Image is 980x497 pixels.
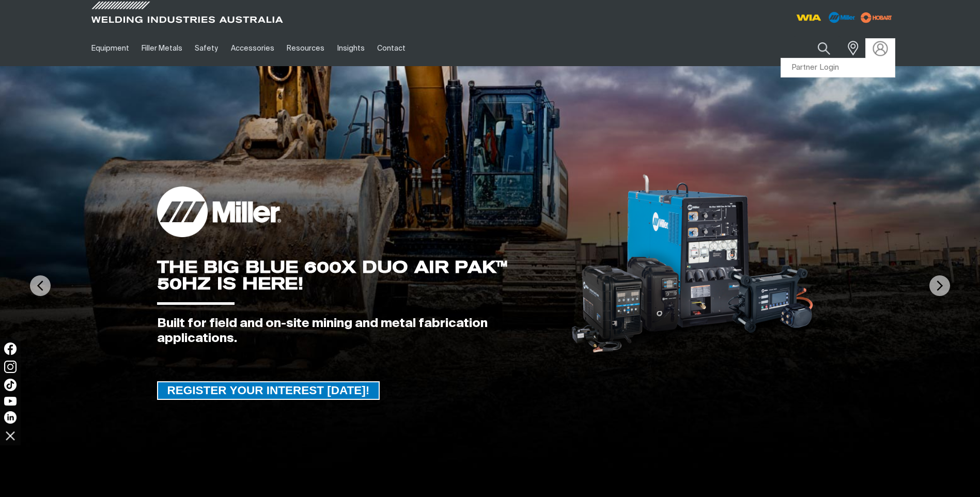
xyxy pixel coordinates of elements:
[85,30,135,66] a: Equipment
[158,381,379,400] span: REGISTER YOUR INTEREST [DATE]!
[157,381,380,400] a: REGISTER YOUR INTEREST TODAY!
[929,275,950,296] img: NextArrow
[281,30,331,66] a: Resources
[371,30,412,66] a: Contact
[2,427,19,444] img: hide socials
[781,58,895,77] a: Partner Login
[806,36,842,60] button: Search products
[157,259,555,292] div: THE BIG BLUE 600X DUO AIR PAK™ 50HZ IS HERE!
[4,411,17,424] img: LinkedIn
[225,30,281,66] a: Accessories
[30,275,51,296] img: PrevArrow
[4,379,17,391] img: TikTok
[4,397,17,406] img: YouTube
[157,316,555,346] div: Built for field and on-site mining and metal fabrication applications.
[4,343,17,355] img: Facebook
[85,30,693,66] nav: Main
[4,361,17,373] img: Instagram
[135,30,189,66] a: Filler Metals
[189,30,224,66] a: Safety
[331,30,370,66] a: Insights
[858,10,895,25] img: miller
[793,36,841,60] input: Product name or item number...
